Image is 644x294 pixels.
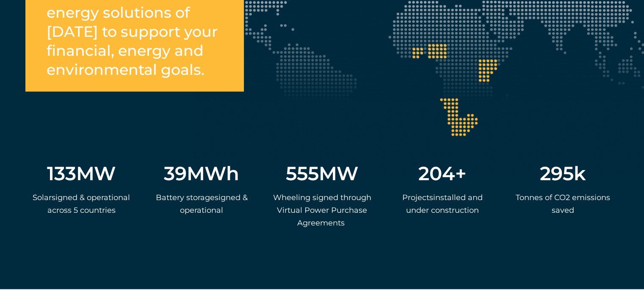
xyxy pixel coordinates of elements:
[47,164,76,183] span: 133
[164,164,187,183] span: 39
[573,164,614,183] span: k
[166,193,215,202] span: ttery storage
[37,193,52,202] span: olar
[402,193,408,202] span: P
[539,164,573,183] span: 295
[408,193,433,202] span: rojects
[33,193,37,202] span: S
[76,164,133,183] span: MW
[273,193,371,228] span: Wheeling signed through Virtual Power Purchase Agreements
[47,193,130,215] span: igned & operational across 5 countries
[319,164,374,183] span: MW
[156,193,166,202] span: Ba
[551,193,610,215] span: emissions saved
[286,164,319,183] span: 555
[519,193,569,202] span: onnes of CO2
[515,193,519,202] span: T
[215,193,218,202] span: s
[455,164,494,183] span: +
[52,193,55,202] span: s
[418,164,455,183] span: 204
[402,193,483,215] span: i
[187,164,253,183] span: MWh
[406,193,483,215] span: nstalled and under construction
